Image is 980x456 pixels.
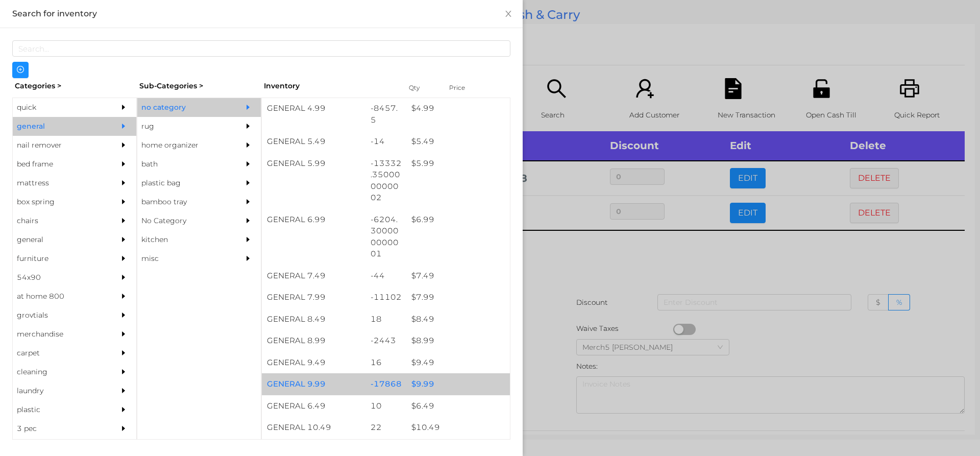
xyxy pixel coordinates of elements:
div: mattress [13,174,106,193]
div: Price [447,81,487,95]
div: GENERAL 6.99 [262,209,365,231]
div: $ 8.99 [406,330,510,352]
i: icon: caret-right [244,179,252,186]
i: icon: caret-right [244,255,252,262]
div: 3 pec [13,419,106,438]
div: bath [137,155,230,174]
i: icon: caret-right [120,349,127,356]
div: -11102 [365,286,407,308]
i: icon: caret-right [120,123,127,130]
div: GENERAL 9.99 [262,373,365,395]
div: Qty [406,81,437,95]
div: GENERAL 7.49 [262,265,365,287]
div: merchandise [13,325,106,344]
div: Categories > [12,78,137,94]
div: $ 4.99 [406,98,510,119]
div: 18 [365,308,407,330]
div: nail remover [13,136,106,155]
i: icon: caret-right [120,198,127,205]
i: icon: caret-right [244,160,252,167]
div: bed frame [13,155,106,174]
div: GENERAL 6.49 [262,395,365,417]
div: Inventory [264,81,396,91]
div: $ 6.99 [406,209,510,231]
div: chairs [13,211,106,230]
div: cleaning [13,363,106,381]
i: icon: caret-right [120,217,127,224]
div: kitchen [137,230,230,249]
i: icon: caret-right [120,104,127,111]
i: icon: caret-right [120,330,127,338]
div: carpet [13,344,106,363]
div: 22 [365,417,407,439]
div: rug [137,117,230,136]
input: Search... [12,40,510,57]
div: $ 7.49 [406,265,510,287]
i: icon: caret-right [120,293,127,300]
div: -6204.300000000001 [365,209,407,265]
i: icon: caret-right [244,236,252,243]
i: icon: caret-right [120,368,127,375]
i: icon: caret-right [120,274,127,281]
div: GENERAL 5.49 [262,131,365,153]
div: Search for inventory [12,8,510,19]
div: -14 [365,131,407,153]
i: icon: caret-right [244,217,252,224]
i: icon: caret-right [120,425,127,432]
i: icon: caret-right [120,236,127,243]
div: furniture [13,249,106,268]
div: no category [137,98,230,117]
div: GENERAL 4.99 [262,98,365,119]
div: general [13,230,106,249]
div: GENERAL 5.99 [262,153,365,175]
div: $ 10.49 [406,417,510,439]
i: icon: caret-right [120,387,127,394]
i: icon: caret-right [244,141,252,149]
i: icon: caret-right [244,123,252,130]
div: laundry [13,381,106,400]
div: 10 [365,395,407,417]
div: GENERAL 9.49 [262,352,365,374]
div: $ 9.99 [406,373,510,395]
div: -2443 [365,330,407,352]
div: quick [13,98,106,117]
i: icon: close [504,10,512,18]
button: icon: plus-circle [12,62,29,78]
div: GENERAL 8.49 [262,308,365,330]
div: $ 9.49 [406,352,510,374]
div: GENERAL 8.99 [262,330,365,352]
div: 16 [365,352,407,374]
div: at home 800 [13,287,106,306]
div: No Category [137,211,230,230]
div: 54x90 [13,268,106,287]
i: icon: caret-right [244,104,252,111]
div: box spring [13,193,106,211]
div: -8457.5 [365,98,407,131]
i: icon: caret-right [120,255,127,262]
i: icon: caret-right [120,179,127,186]
div: GENERAL 10.49 [262,417,365,439]
div: $ 5.99 [406,153,510,175]
div: -17868 [365,373,407,395]
div: GENERAL 7.99 [262,286,365,308]
div: -44 [365,265,407,287]
i: icon: caret-right [244,198,252,205]
i: icon: caret-right [120,141,127,149]
div: Sub-Categories > [137,78,261,94]
i: icon: caret-right [120,160,127,167]
div: general [13,117,106,136]
div: misc [137,249,230,268]
div: $ 6.49 [406,395,510,417]
i: icon: caret-right [120,311,127,319]
div: -13332.350000000002 [365,153,407,209]
i: icon: caret-right [120,406,127,413]
div: plastic [13,400,106,419]
div: $ 5.49 [406,131,510,153]
div: $ 8.49 [406,308,510,330]
div: home organizer [137,136,230,155]
div: bamboo tray [137,193,230,211]
div: grovtials [13,306,106,325]
div: $ 7.99 [406,286,510,308]
div: plastic bag [137,174,230,193]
